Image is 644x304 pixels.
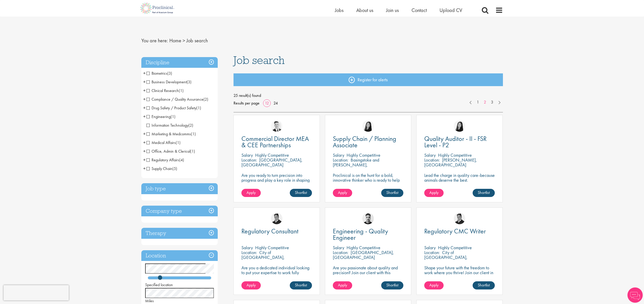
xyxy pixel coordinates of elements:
a: breadcrumb link [169,37,181,44]
span: Clinical Research [146,88,179,93]
a: Shortlist [290,189,312,197]
img: Chatbot [627,287,643,303]
span: + [143,165,146,172]
span: (3) [167,71,172,76]
p: City of [GEOGRAPHIC_DATA], [GEOGRAPHIC_DATA] [424,249,468,265]
a: Nicolas Daniel [271,120,282,132]
p: Basingstoke and [PERSON_NAME], [GEOGRAPHIC_DATA] [333,157,379,173]
span: (5) [172,166,177,171]
span: (1) [179,88,184,93]
span: (1) [176,140,181,145]
span: Compliance / Quality Assurance [146,97,203,102]
span: Business Development [146,79,191,85]
span: Location: [424,157,440,163]
span: Engineering [146,114,171,119]
span: (1) [191,131,196,137]
span: + [143,130,146,138]
a: Apply [424,189,444,197]
span: (1) [196,105,201,111]
span: Location: [241,157,257,163]
span: Commercial Director MEA & CEE Partnerships [241,134,309,149]
span: Salary [241,152,253,158]
span: Results per page [234,99,259,107]
p: Shape your future with the freedom to work where you thrive! Join our client in this fully remote... [424,265,495,280]
span: > [183,37,185,44]
a: About us [356,7,373,14]
a: Shortlist [473,281,495,289]
p: Highly Competitive [347,152,380,158]
p: Highly Competitive [438,152,472,158]
a: Shortlist [290,281,312,289]
span: Engineering - Quality Engineer [333,227,388,242]
a: Apply [333,281,352,289]
span: (1) [190,149,195,154]
p: Lead the charge in quality care-because animals deserve the best. [424,173,495,182]
span: + [143,104,146,112]
span: Marketing & Medcomms [146,131,196,137]
span: Apply [429,190,439,195]
span: Engineering [146,114,175,119]
span: Salary [424,152,436,158]
a: Commercial Director MEA & CEE Partnerships [241,136,312,148]
a: Apply [241,189,261,197]
span: Business Development [146,79,187,85]
span: + [143,113,146,120]
span: Office, Admin & Clerical [146,149,190,154]
p: [PERSON_NAME], [GEOGRAPHIC_DATA] [424,157,477,168]
span: Job search [186,37,208,44]
p: Are you a dedicated individual looking to put your expertise to work fully flexibly in a remote p... [241,265,312,289]
span: Apply [429,282,439,288]
h3: Job type [141,183,218,194]
span: + [143,95,146,103]
span: Jobs [335,7,344,14]
span: Medical Affairs [146,140,181,145]
span: Compliance / Quality Assurance [146,97,208,102]
span: (2) [203,97,208,102]
a: Apply [241,281,261,289]
p: Highly Competitive [438,245,472,250]
p: [GEOGRAPHIC_DATA], [GEOGRAPHIC_DATA] [333,249,394,260]
a: Peter Duvall [271,213,282,224]
span: Specified location [145,282,173,287]
span: + [143,87,146,94]
span: + [143,78,146,86]
span: Join us [386,7,399,14]
p: Are you passionate about quality and precision? Join our client with this engineering role and he... [333,265,403,285]
span: (1) [171,114,175,119]
img: Numhom Sudsok [362,120,374,132]
a: 2 [481,99,489,105]
p: Highly Competitive [255,152,289,158]
span: + [143,69,146,77]
span: Marketing & Medcomms [146,131,191,137]
span: Location: [241,249,257,255]
span: Salary [333,245,344,250]
span: Supply Chain [146,166,177,171]
span: Miles [145,298,154,303]
p: Highly Competitive [347,245,380,250]
a: Engineering - Quality Engineer [333,228,403,241]
span: Information Technology [146,123,188,128]
a: Peter Duvall [454,213,465,224]
a: Upload CV [440,7,462,14]
div: Company type [141,206,218,217]
a: Shortlist [473,189,495,197]
span: Job search [234,53,285,67]
span: + [143,147,146,155]
a: Contact [412,7,427,14]
a: 12 [263,100,271,106]
span: Salary [424,245,436,250]
a: Numhom Sudsok [454,120,465,132]
span: Supply Chain / Planning Associate [333,134,396,149]
span: Medical Affairs [146,140,176,145]
span: Drug Safety / Product Safety [146,105,196,111]
h3: Location [141,250,218,261]
span: + [143,139,146,146]
a: Shortlist [381,281,403,289]
span: (3) [187,79,191,85]
h3: Discipline [141,57,218,68]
